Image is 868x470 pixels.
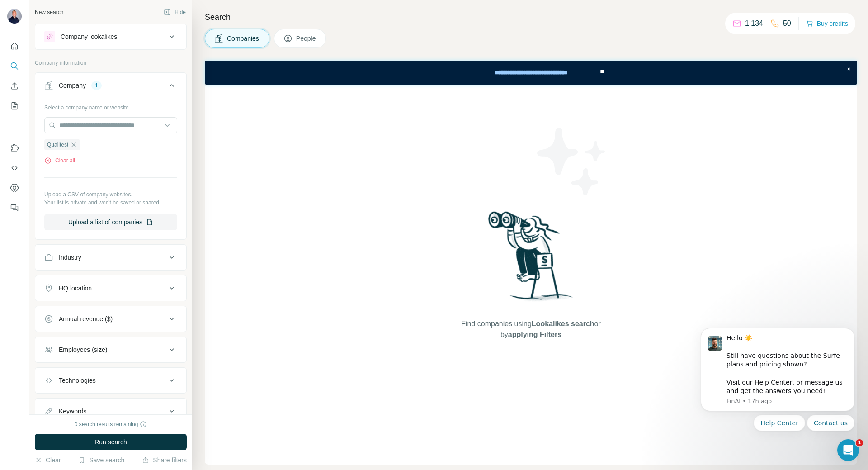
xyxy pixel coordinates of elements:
button: Employees (size) [35,339,186,361]
div: Technologies [59,376,96,385]
button: Technologies [35,370,186,391]
div: Select a company name or website [44,100,177,112]
span: Run search [94,437,127,446]
iframe: Intercom live chat [837,439,859,461]
button: Dashboard [7,180,22,196]
p: Your list is private and won't be saved or shared. [44,199,177,207]
div: Keywords [59,407,86,416]
div: Industry [59,253,81,262]
p: 1,134 [745,18,763,29]
div: New search [35,8,63,16]
div: Company [59,81,86,90]
button: Industry [35,247,186,268]
button: Search [7,58,22,74]
button: Run search [35,434,187,450]
button: Save search [78,456,124,465]
span: applying Filters [508,331,561,338]
h4: Search [205,11,857,24]
div: Company lookalikes [61,32,117,41]
img: Avatar [7,9,22,24]
div: HQ location [59,284,92,293]
div: 0 search results remaining [75,420,147,428]
div: 1 [91,81,102,90]
button: Hide [157,5,192,19]
span: Lookalikes search [532,320,594,328]
span: People [296,34,317,43]
button: Annual revenue ($) [35,308,186,330]
div: Employees (size) [59,345,107,354]
span: Find companies using or by [458,318,603,340]
button: HQ location [35,277,186,299]
p: Upload a CSV of company websites. [44,190,177,199]
button: Feedback [7,199,22,216]
button: Use Surfe API [7,160,22,176]
div: Annual revenue ($) [59,314,113,323]
button: Use Surfe on LinkedIn [7,140,22,156]
img: Surfe Illustration - Stars [531,121,613,202]
button: My lists [7,98,22,114]
button: Company lookalikes [35,26,186,47]
p: Company information [35,59,187,67]
button: Clear [35,456,61,465]
img: Surfe Illustration - Woman searching with binoculars [484,209,578,310]
iframe: Banner [205,61,857,85]
button: Company1 [35,75,186,100]
button: Buy credits [806,17,848,30]
button: Quick start [7,38,22,54]
span: 1 [856,439,863,446]
span: Qualitest [47,141,68,149]
p: 50 [783,18,791,29]
span: Companies [227,34,260,43]
button: Enrich CSV [7,78,22,94]
button: Upload a list of companies [44,214,177,230]
iframe: Intercom notifications message [687,317,868,465]
button: Keywords [35,400,186,422]
button: Share filters [142,456,187,465]
button: Clear all [44,157,75,165]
